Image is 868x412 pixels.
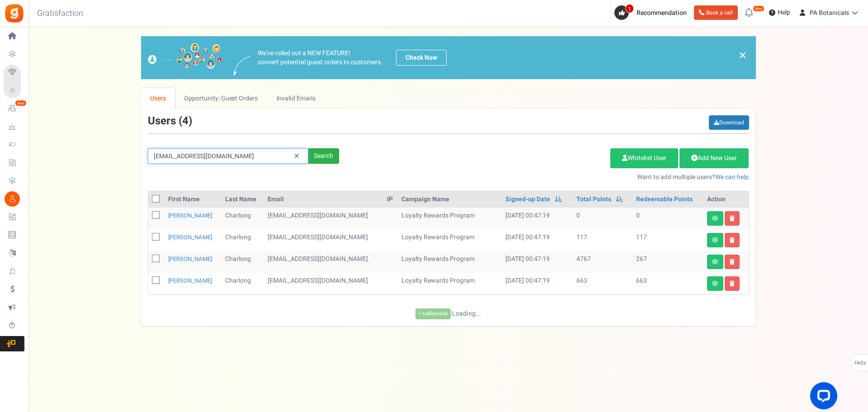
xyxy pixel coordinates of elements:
em: New [753,5,764,12]
th: First Name [165,191,221,208]
h3: Users ( ) [148,115,192,127]
td: [EMAIL_ADDRESS][DOMAIN_NAME] [264,208,383,229]
th: Last Name [222,191,264,208]
th: IP [383,191,398,208]
p: We've rolled out a NEW FEATURE! convert potential guest orders to customers. [258,49,382,67]
a: Opportunity: Guest Orders [175,88,267,109]
i: View details [712,281,718,286]
td: 0 [632,208,703,229]
a: Download [709,115,749,130]
span: PA Botanicals [810,8,849,18]
td: 4767 [573,251,632,273]
i: Delete user [730,237,735,243]
i: Delete user [730,216,735,221]
p: Want to add multiple users? [353,173,749,182]
td: [DATE] 00:47:19 [502,208,573,229]
td: Charlong [222,229,264,251]
td: 117 [632,229,703,251]
a: Whitelist User [610,148,678,168]
span: Loading... [452,309,481,318]
a: [PERSON_NAME] [168,211,212,220]
td: Charlong [222,273,264,294]
i: Delete user [730,281,735,286]
i: View details [712,259,718,265]
a: New [4,101,24,116]
a: We can help [715,172,749,182]
td: 0 [573,208,632,229]
img: images [234,56,251,76]
a: Total Points [576,195,611,204]
th: Campaign Name [398,191,502,208]
a: Check Now [396,50,447,66]
td: customer [264,251,383,273]
span: Help [775,8,790,17]
td: Charlong [222,208,264,229]
span: Recommendation [637,8,687,18]
td: [DATE] 00:47:19 [502,251,573,273]
a: Invalid Emails [267,88,325,109]
span: FAQs [854,355,866,372]
a: Users [141,88,175,109]
a: [PERSON_NAME] [168,276,212,285]
td: 267 [632,251,703,273]
a: Redeemable Points [636,195,693,204]
a: Book a call [694,5,738,20]
td: [DATE] 00:47:19 [502,273,573,294]
td: Loyalty Rewards Program [398,229,502,251]
td: [EMAIL_ADDRESS][DOMAIN_NAME] [264,273,383,294]
th: Email [264,191,383,208]
a: Signed-up Date [505,195,550,204]
a: [PERSON_NAME] [168,233,212,242]
img: Gratisfaction [4,3,24,24]
i: Delete user [730,259,735,265]
div: Search [308,148,339,164]
i: View details [712,216,718,221]
td: Charlong [222,251,264,273]
td: 117 [573,229,632,251]
a: Add New User [679,148,749,168]
td: 663 [632,273,703,294]
span: 1 [625,4,634,13]
td: Loyalty Rewards Program [398,251,502,273]
a: × [739,50,747,61]
span: 4 [182,113,189,129]
i: View details [712,237,718,243]
td: 663 [573,273,632,294]
th: Action [703,191,749,208]
a: Help [765,5,794,20]
td: [DATE] 00:47:19 [502,229,573,251]
a: 1 Recommendation [614,5,690,20]
em: New [15,100,27,106]
h3: Gratisfaction [27,5,93,23]
input: Search by email or name [148,148,308,164]
a: [PERSON_NAME] [168,255,212,263]
td: [EMAIL_ADDRESS][DOMAIN_NAME] [264,229,383,251]
td: Loyalty Rewards Program [398,273,502,294]
a: Reset [290,148,304,164]
img: images [148,43,222,72]
td: Loyalty Rewards Program [398,208,502,229]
